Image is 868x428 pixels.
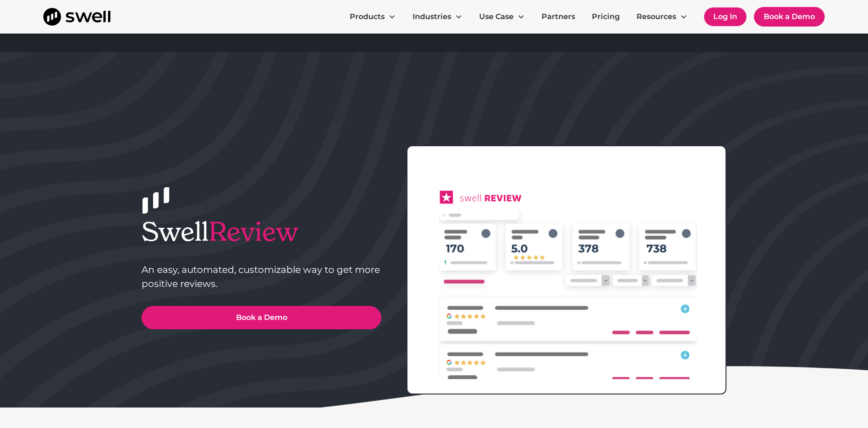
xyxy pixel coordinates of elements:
[647,245,666,252] g: 738
[584,7,627,26] a: Pricing
[754,7,825,27] a: Book a Demo
[142,216,381,247] h1: Swell
[637,11,676,22] div: Resources
[485,195,522,202] g: REVIEW
[142,263,381,291] p: An easy, automated, customizable way to get more positive reviews.
[350,11,385,22] div: Products
[460,194,481,201] g: swell
[511,245,527,252] g: 5.0
[578,245,598,252] g: 378
[479,11,514,22] div: Use Case
[43,8,110,26] a: home
[704,7,746,26] a: Log In
[629,7,695,26] div: Resources
[413,11,451,22] div: Industries
[405,7,470,26] div: Industries
[342,7,403,26] div: Products
[209,215,298,248] span: Review
[534,7,583,26] a: Partners
[142,306,381,329] a: Book a Demo
[472,7,532,26] div: Use Case
[446,245,464,252] g: 170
